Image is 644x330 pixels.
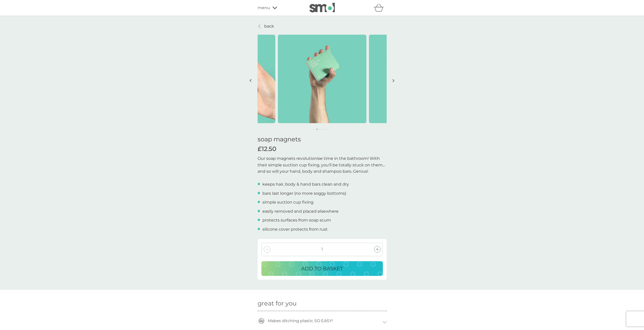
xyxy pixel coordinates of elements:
p: ADD TO BASKET [301,265,343,273]
span: menu [258,5,270,11]
p: Our soap magnets revolutionise time in the bathroom! With their simple suction cup fixing, you'll... [258,155,387,175]
p: protects surfaces from soap scum [262,217,331,224]
p: Makes ditching plastic SO EASY! [265,315,335,327]
p: silicone cover protects from rust [262,226,328,233]
p: back [264,23,274,30]
h1: soap magnets [258,136,387,143]
p: easily removed and placed elsewhere [262,208,339,215]
p: bars last longer (no more soggy bottoms) [262,190,346,197]
img: right-arrow.svg [392,79,394,82]
p: keeps hair, body & hand bars clean and dry [262,181,349,188]
p: simple suction cup fixing [262,199,314,206]
span: £12.50 [258,145,276,153]
img: smol [309,3,335,12]
h2: great for you [258,300,387,307]
div: basket [374,3,387,13]
a: back [258,23,274,30]
img: left-arrow.svg [250,79,252,82]
img: no-soggy-bottoms.svg [259,318,264,324]
button: ADD TO BASKET [261,261,383,276]
p: 1 [321,246,323,253]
